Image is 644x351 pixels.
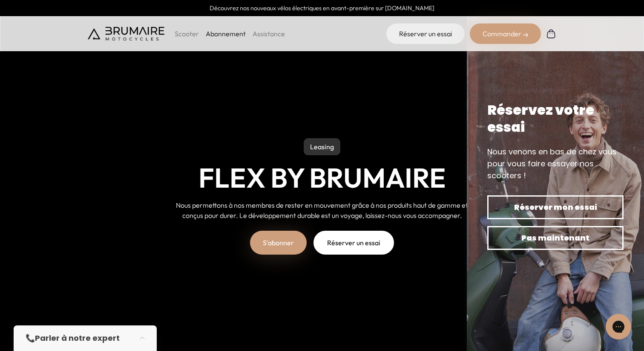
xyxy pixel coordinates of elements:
[250,231,307,255] a: S'abonner
[601,311,635,342] iframe: Gorgias live chat messenger
[546,29,556,39] img: Panier
[175,29,199,39] p: Scooter
[304,138,340,155] p: Leasing
[523,32,528,38] img: right-arrow-2.png
[313,231,394,255] a: Réserver un essai
[386,23,465,44] a: Réserver un essai
[253,29,285,38] a: Assistance
[206,29,246,38] a: Abonnement
[470,23,541,44] div: Commander
[198,162,446,194] h1: Flex by Brumaire
[176,201,468,220] span: Nous permettons à nos membres de rester en mouvement grâce à nos produits haut de gamme et conçus...
[88,27,164,41] img: Brumaire Motocycles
